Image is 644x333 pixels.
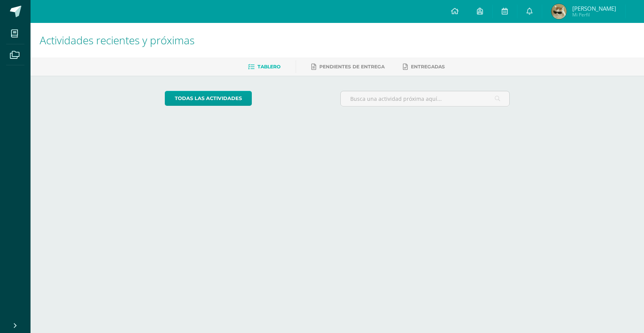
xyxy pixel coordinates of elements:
span: Actividades recientes y próximas [40,33,195,47]
span: Tablero [258,64,280,70]
span: Entregadas [411,64,445,70]
span: Pendientes de entrega [319,64,385,70]
a: Entregadas [403,61,445,73]
a: Tablero [248,61,280,73]
a: Pendientes de entrega [311,61,385,73]
input: Busca una actividad próxima aquí... [341,91,510,106]
img: 6dcbd89dfd35a910e8a80c501be8fb67.png [551,4,567,19]
span: [PERSON_NAME] [572,5,616,12]
a: todas las Actividades [165,91,252,106]
span: Mi Perfil [572,11,616,18]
